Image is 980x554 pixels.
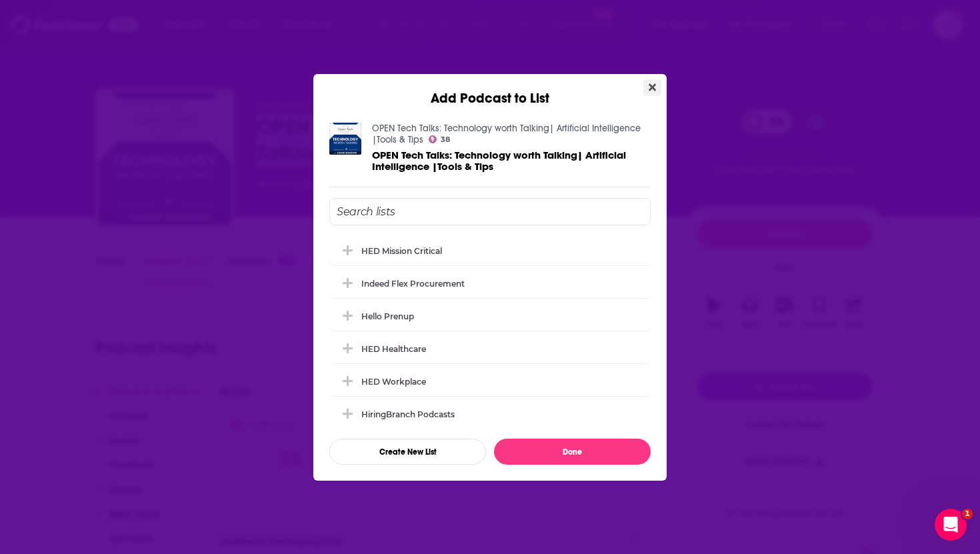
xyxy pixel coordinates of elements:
div: HiringBranch Podcasts [361,409,455,419]
div: HED Healthcare [329,334,651,363]
div: Indeed Flex Procurement [329,269,651,298]
div: Indeed Flex Procurement [361,279,465,289]
div: Hello Prenup [361,311,414,321]
div: Add Podcast To List [329,198,651,465]
div: HiringBranch Podcasts [329,399,651,429]
img: OPEN Tech Talks: Technology worth Talking| Artificial Intelligence |Tools & Tips [329,123,361,155]
div: HED Healthcare [361,344,426,354]
div: HED Mission Critical [361,246,442,256]
input: Search lists [329,198,651,225]
a: OPEN Tech Talks: Technology worth Talking| Artificial Intelligence |Tools & Tips [372,149,651,172]
button: Close [643,79,661,96]
span: 38 [441,137,450,143]
span: OPEN Tech Talks: Technology worth Talking| Artificial Intelligence |Tools & Tips [372,149,626,173]
span: 1 [962,509,973,519]
a: 38 [429,135,450,143]
button: Done [494,439,651,465]
div: HED Workplace [329,367,651,396]
div: Add Podcast to List [313,74,667,107]
div: HED Mission Critical [329,236,651,265]
button: Create New List [329,439,486,465]
div: HED Workplace [361,377,426,387]
a: OPEN Tech Talks: Technology worth Talking| Artificial Intelligence |Tools & Tips [372,123,641,145]
iframe: Intercom live chat [935,509,967,541]
div: Hello Prenup [329,301,651,331]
